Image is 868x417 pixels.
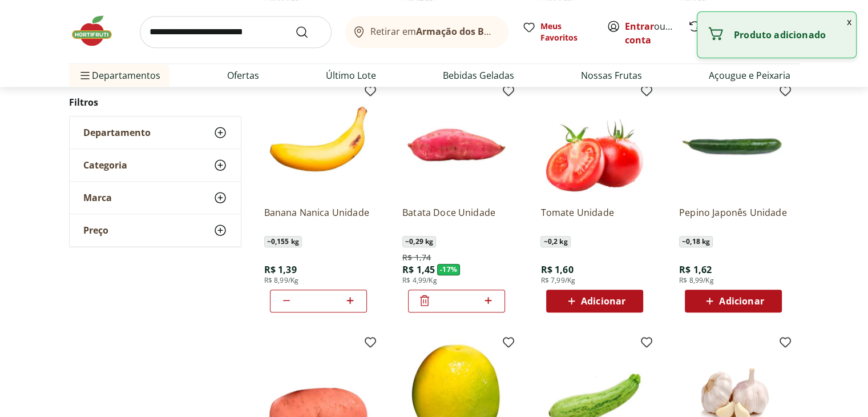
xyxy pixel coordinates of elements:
[522,21,593,43] a: Meus Favoritos
[227,69,259,82] a: Ofertas
[402,236,436,247] span: ~ 0,29 kg
[78,62,160,89] span: Departamentos
[625,19,676,47] span: ou
[709,69,790,82] a: Açougue e Peixaria
[734,29,847,41] p: Produto adicionado
[540,21,593,43] span: Meus Favoritos
[70,150,241,182] button: Categoria
[679,276,714,285] span: R$ 8,99/Kg
[443,69,514,82] a: Bebidas Geladas
[685,290,782,312] button: Adicionar
[402,206,511,231] a: Batata Doce Unidade
[78,62,92,89] button: Menu
[83,193,112,204] span: Marca
[69,91,241,114] h2: Filtros
[295,25,322,39] button: Submit Search
[719,296,764,306] span: Adicionar
[326,69,376,82] a: Último Lote
[540,263,573,276] span: R$ 1,60
[70,117,241,149] button: Departamento
[70,182,241,214] button: Marca
[69,14,126,48] img: Hortifruti
[402,276,437,285] span: R$ 4,99/Kg
[264,236,302,247] span: ~ 0,155 kg
[345,16,508,48] button: Retirar emArmação dos Búzios/RJ
[679,263,712,276] span: R$ 1,62
[540,276,575,285] span: R$ 7,99/Kg
[402,263,435,276] span: R$ 1,45
[437,264,460,275] span: - 17 %
[546,290,643,312] button: Adicionar
[625,20,654,33] a: Entrar
[842,12,856,31] button: Fechar notificação
[370,26,496,37] span: Retirar em
[679,236,713,247] span: ~ 0,18 kg
[581,296,625,306] span: Adicionar
[140,16,332,48] input: search
[83,225,108,236] span: Preço
[679,89,788,197] img: Pepino Japonês Unidade
[83,160,127,171] span: Categoria
[264,276,299,285] span: R$ 8,99/Kg
[70,215,241,247] button: Preço
[625,20,688,46] a: Criar conta
[581,69,642,82] a: Nossas Frutas
[679,206,788,231] a: Pepino Japonês Unidade
[540,89,649,197] img: Tomate Unidade
[540,236,570,247] span: ~ 0,2 kg
[264,89,373,197] img: Banana Nanica Unidade
[540,206,649,231] a: Tomate Unidade
[83,127,151,139] span: Departamento
[402,89,511,197] img: Batata Doce Unidade
[416,25,521,38] b: Armação dos Búzios/RJ
[264,263,297,276] span: R$ 1,39
[264,206,373,231] a: Banana Nanica Unidade
[402,252,431,263] span: R$ 1,74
